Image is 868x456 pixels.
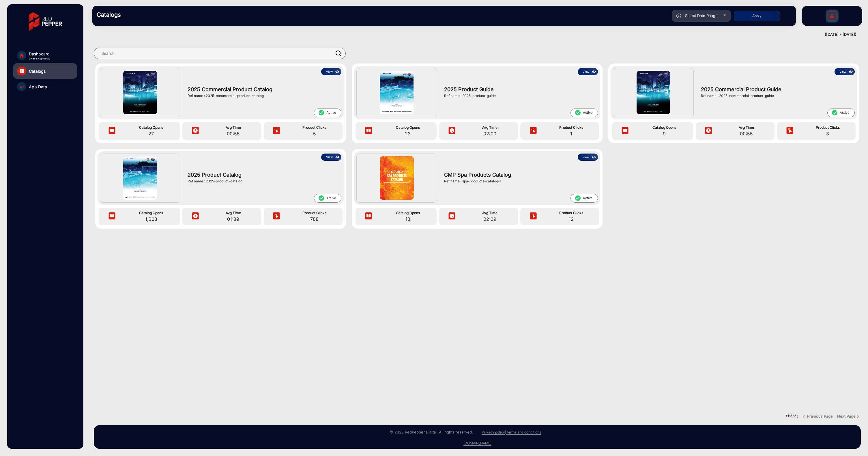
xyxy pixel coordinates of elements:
[786,414,798,419] pre: ( / )
[321,68,341,75] button: Viewicon
[856,414,860,419] img: Next button
[19,53,24,58] img: home
[463,210,517,216] span: Avg Time
[801,125,854,130] span: Product Clicks
[207,125,260,130] span: Avg Time
[29,84,47,90] span: App Data
[390,430,473,434] small: © 2025 RedPepper Digital. All rights reserved.
[380,125,435,130] span: Catalog Opens
[831,109,838,116] mat-icon: check_circle
[637,125,692,130] span: Catalog Opens
[591,69,597,75] img: icon
[207,216,260,223] span: 01:39
[124,130,179,137] span: 27
[444,85,595,93] span: 2025 Product Guide
[314,109,341,117] span: Active
[463,216,517,223] span: 02:29
[637,130,692,137] span: 9
[545,130,598,137] span: 1
[272,212,281,221] img: icon
[314,194,341,203] span: Active
[676,14,681,18] img: icon
[321,154,341,161] button: Viewicon
[288,216,341,223] span: 788
[529,127,538,135] img: icon
[826,7,838,27] img: Sign%20Up.svg
[380,130,435,137] span: 23
[25,7,66,36] img: vmg-logo
[13,48,77,63] a: Dashboard( Web & App Data )
[124,125,179,130] span: Catalog Opens
[463,441,491,446] a: [DOMAIN_NAME]
[685,13,718,18] span: Select Date Range
[807,414,833,418] strong: Previous Page
[97,11,177,18] h3: Catalogs
[720,130,773,137] span: 00:55
[13,63,77,79] a: Catalogs
[444,93,595,98] div: Ref name : 2025-product-guide
[207,210,260,216] span: Avg Time
[704,127,713,135] img: icon
[20,69,24,73] img: catalog
[364,212,373,221] img: icon
[188,93,338,98] div: Ref name : 2025-commercial-product-catalog
[288,130,341,137] span: 5
[734,11,780,21] button: Apply
[288,125,341,130] span: Product Clicks
[272,127,281,135] img: icon
[848,69,854,75] img: icon
[191,127,200,135] img: icon
[545,125,598,130] span: Product Clicks
[575,195,581,201] mat-icon: check_circle
[380,71,414,114] img: 2025 Product Guide
[318,109,324,116] mat-icon: check_circle
[13,79,77,94] a: App Data
[108,212,116,221] img: icon
[123,156,157,200] img: 2025 Product Catalog
[787,414,792,418] strong: 1-5
[364,127,373,135] img: icon
[20,85,24,89] img: catalog
[529,212,538,221] img: icon
[444,171,595,179] span: CMP Spa Products Catalog
[463,125,517,130] span: Avg Time
[318,195,324,201] mat-icon: check_circle
[463,130,517,137] span: 02:00
[334,69,341,75] img: icon
[124,216,179,223] span: 1,308
[701,85,852,93] span: 2025 Commercial Product Guide
[444,179,595,184] div: Ref name : spa-products-catalog-1
[621,127,629,135] img: icon
[578,154,598,161] button: Viewicon
[701,93,852,98] div: Ref name : 2025-commercial-product-guide
[570,194,598,203] span: Active
[87,32,856,38] div: ([DATE] - [DATE])
[637,71,670,114] img: 2025 Commercial Product Guide
[570,109,598,117] span: Active
[29,68,46,74] span: Catalogs
[591,154,597,160] img: icon
[801,130,854,137] span: 3
[827,109,855,117] span: Active
[803,414,807,419] img: previous button
[380,156,414,200] img: CMP Spa Products Catalog
[188,85,338,93] span: 2025 Commercial Product Catalog
[380,216,435,223] span: 13
[545,216,598,223] span: 12
[578,68,598,75] button: Viewicon
[29,57,50,60] span: ( Web & App Data )
[380,210,435,216] span: Catalog Opens
[124,210,179,216] span: Catalog Opens
[29,51,50,57] span: Dashboard
[448,127,456,135] img: icon
[288,210,341,216] span: Product Clicks
[191,212,200,221] img: icon
[334,154,341,160] img: icon
[505,430,506,434] a: |
[123,71,157,114] img: 2025 Commercial Product Catalog
[794,414,796,418] strong: 5
[575,109,581,116] mat-icon: check_circle
[188,179,338,184] div: Ref name : 2025-product-catalog
[336,51,341,56] img: prodSearch.svg
[835,68,855,75] button: Viewicon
